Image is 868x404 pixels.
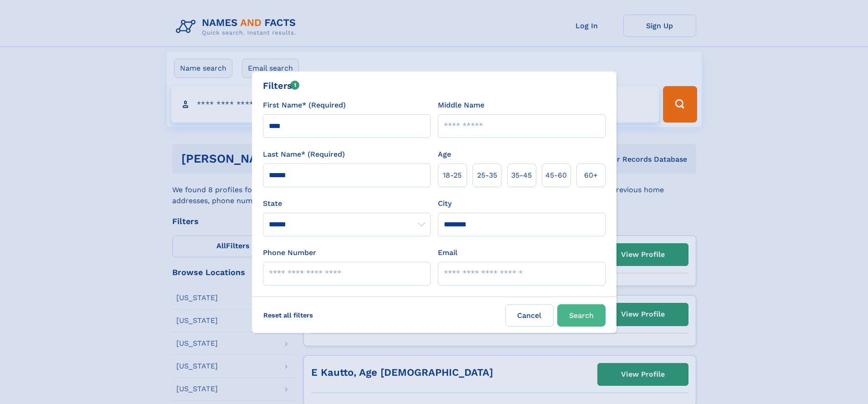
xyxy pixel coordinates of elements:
label: Cancel [505,304,554,327]
label: State [263,198,431,209]
label: City [438,198,452,209]
label: First Name* (Required) [263,100,346,111]
label: Age [438,149,451,160]
label: Last Name* (Required) [263,149,345,160]
span: 45‑60 [545,170,567,181]
span: 35‑45 [511,170,532,181]
label: Phone Number [263,247,316,258]
span: 60+ [584,170,598,181]
div: Filters [263,79,300,92]
label: Reset all filters [257,304,319,326]
span: 18‑25 [443,170,462,181]
span: 25‑35 [477,170,497,181]
label: Middle Name [438,100,484,111]
button: Search [557,304,606,327]
label: Email [438,247,457,258]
